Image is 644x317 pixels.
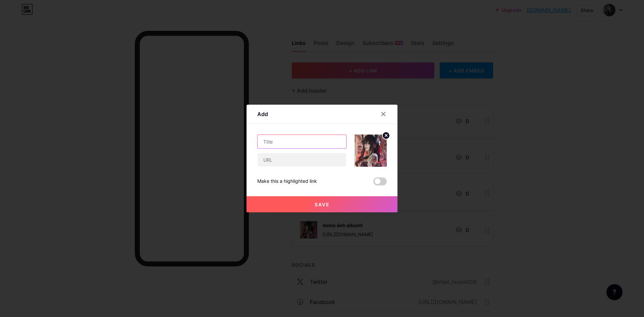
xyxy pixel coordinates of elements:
[247,196,397,212] button: Save
[258,153,346,166] input: URL
[315,202,330,207] span: Save
[257,177,317,186] div: Make this a highlighted link
[258,135,346,148] input: Title
[355,135,387,167] img: link_thumbnail
[257,110,268,118] div: Add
